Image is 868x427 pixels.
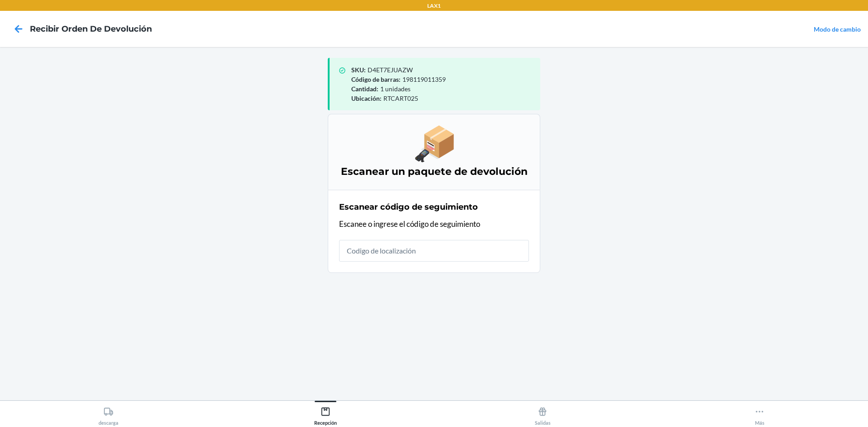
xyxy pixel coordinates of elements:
[651,401,868,426] button: Más
[434,401,651,426] button: Salidas
[339,218,529,230] p: Escanee o ingrese el código de seguimiento
[339,201,478,213] h2: Escanear código de seguimiento
[30,23,152,35] h4: Recibir orden de devolución
[339,240,529,262] input: Codigo de localización
[314,403,337,426] div: Recepción
[339,164,529,179] h3: Escanear un paquete de devolución
[217,401,434,426] button: Recepción
[351,94,382,102] span: Ubicación :
[380,85,410,93] span: 1 unidades
[99,403,118,426] div: descarga
[814,25,861,33] a: Modo de cambio
[368,66,413,74] span: D4ET7EJUAZW
[427,2,441,10] p: LAX1
[383,94,418,102] span: RTCART025
[755,403,764,426] div: Más
[351,66,366,74] span: SKU :
[351,75,401,83] span: Código de barras :
[535,403,551,426] div: Salidas
[351,85,378,93] span: Cantidad :
[402,75,446,83] span: 198119011359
